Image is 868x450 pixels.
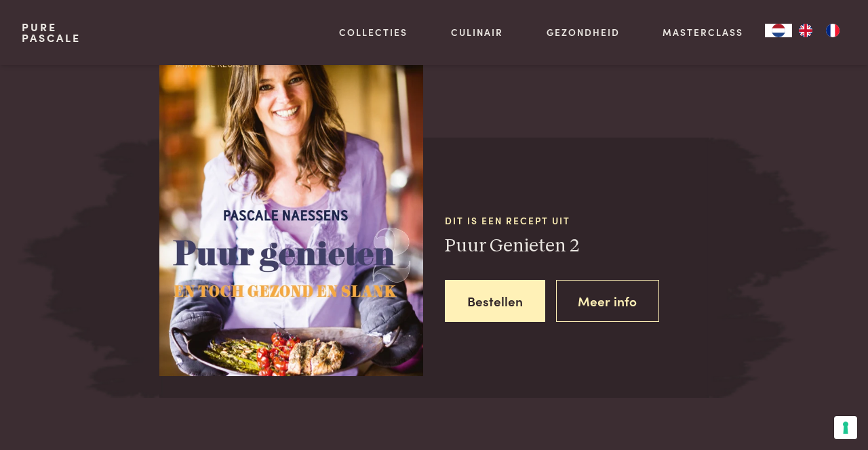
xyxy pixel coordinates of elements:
[445,213,709,228] span: Dit is een recept uit
[451,25,503,39] a: Culinair
[834,416,857,439] button: Uw voorkeuren voor toestemming voor trackingtechnologieën
[22,22,81,43] a: PurePascale
[819,24,846,37] a: FR
[339,25,408,39] a: Collecties
[663,25,743,39] a: Masterclass
[445,234,709,258] h3: Puur Genieten 2
[792,24,819,37] a: EN
[765,24,792,37] div: Language
[556,280,660,323] a: Meer info
[765,24,792,37] a: NL
[547,25,620,39] a: Gezondheid
[792,24,846,37] ul: Language list
[765,24,846,37] aside: Language selected: Nederlands
[445,280,545,323] a: Bestellen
